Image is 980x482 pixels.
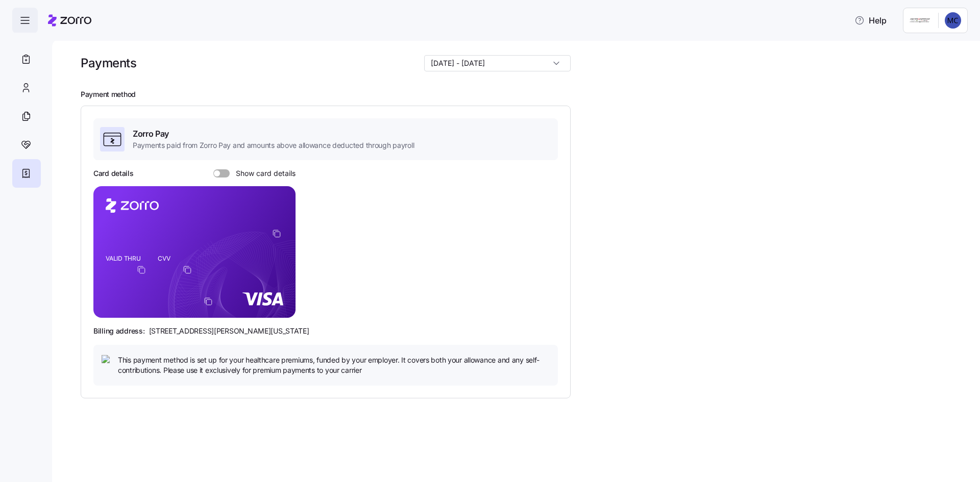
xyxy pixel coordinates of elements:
[133,128,414,140] span: Zorro Pay
[204,297,213,306] button: copy-to-clipboard
[137,265,146,274] button: copy-to-clipboard
[118,355,550,376] span: This payment method is set up for your healthcare premiums, funded by your employer. It covers bo...
[81,55,136,71] h1: Payments
[149,326,309,336] span: [STREET_ADDRESS][PERSON_NAME][US_STATE]
[854,14,887,27] span: Help
[81,90,966,99] h2: Payment method
[230,169,296,177] span: Show card details
[133,140,414,150] span: Payments paid from Zorro Pay and amounts above allowance deducted through payroll
[846,10,895,31] button: Help
[945,12,961,29] img: 5eb364d3699615239a2e2d2368fc2649
[910,14,930,27] img: Employer logo
[93,326,145,336] span: Billing address:
[102,355,114,367] img: icon bulb
[183,265,192,274] button: copy-to-clipboard
[106,255,141,263] tspan: VALID THRU
[272,229,281,238] button: copy-to-clipboard
[93,168,134,179] h3: Card details
[158,255,170,263] tspan: CVV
